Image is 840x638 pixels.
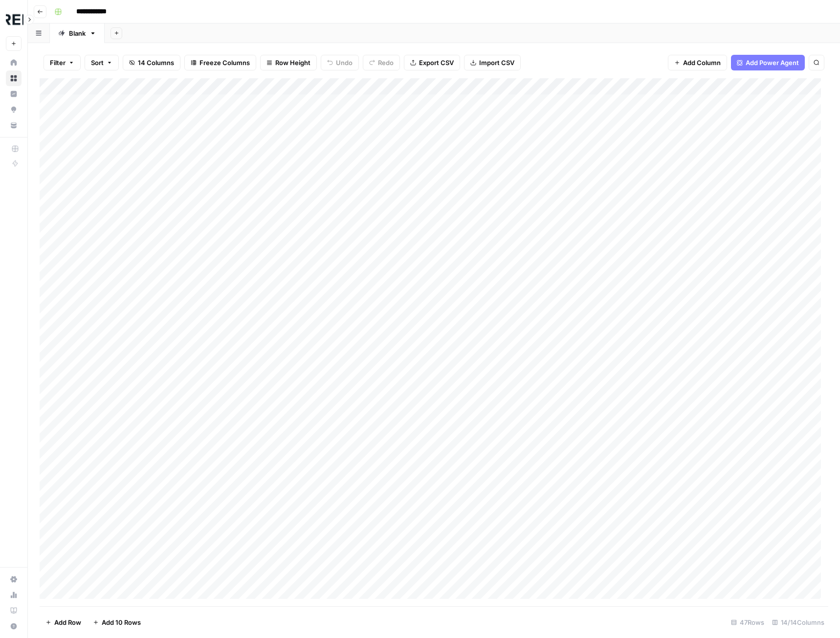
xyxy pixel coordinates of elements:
[479,58,514,68] span: Import CSV
[464,55,521,70] button: Import CSV
[54,617,81,627] span: Add Row
[6,618,22,634] button: Help + Support
[138,58,174,68] span: 14 Columns
[184,55,256,70] button: Freeze Columns
[123,55,180,70] button: 14 Columns
[260,55,317,70] button: Row Height
[69,28,86,38] div: Blank
[6,70,22,86] a: Browse
[321,55,359,70] button: Undo
[44,55,81,70] button: Filter
[6,587,22,603] a: Usage
[6,86,22,102] a: Insights
[336,58,353,68] span: Undo
[85,55,119,70] button: Sort
[50,23,105,43] a: Blank
[668,55,727,70] button: Add Column
[6,8,22,32] button: Workspace: Threepipe Reply
[6,571,22,587] a: Settings
[199,58,250,68] span: Freeze Columns
[91,58,104,68] span: Sort
[6,11,23,29] img: Threepipe Reply Logo
[731,55,805,70] button: Add Power Agent
[6,55,22,70] a: Home
[275,58,310,68] span: Row Height
[419,58,454,68] span: Export CSV
[87,615,147,630] button: Add 10 Rows
[6,102,22,117] a: Opportunities
[746,58,799,68] span: Add Power Agent
[378,58,394,68] span: Redo
[102,617,141,627] span: Add 10 Rows
[363,55,400,70] button: Redo
[6,603,22,618] a: Learning Hub
[727,615,768,630] div: 47 Rows
[40,615,87,630] button: Add Row
[404,55,460,70] button: Export CSV
[683,58,721,68] span: Add Column
[768,615,828,630] div: 14/14 Columns
[6,117,22,133] a: Your Data
[50,58,66,68] span: Filter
